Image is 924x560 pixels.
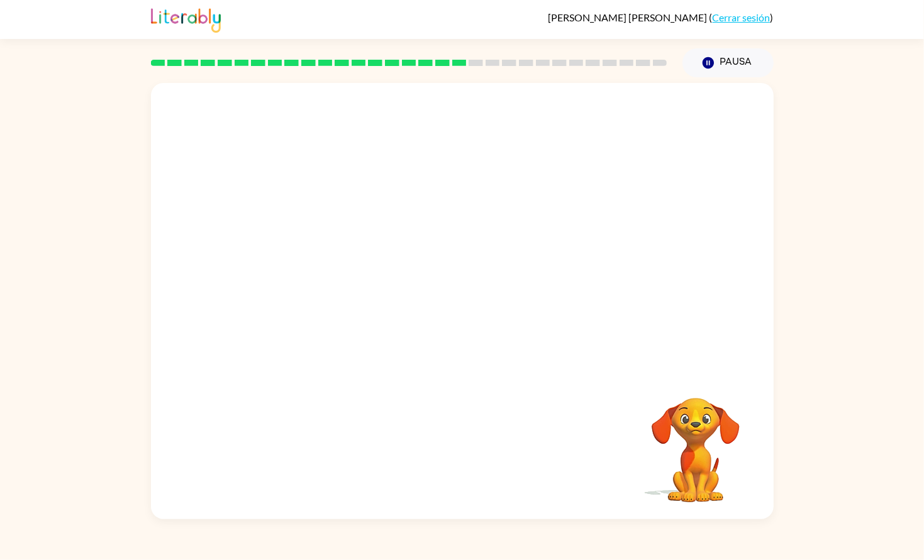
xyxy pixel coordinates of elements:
[548,11,774,23] div: ( )
[713,11,771,23] a: Cerrar sesión
[682,48,774,77] button: Pausa
[151,5,221,33] img: Literably
[548,11,710,23] span: [PERSON_NAME] [PERSON_NAME]
[633,378,759,504] video: Tu navegador debe admitir la reproducción de archivos .mp4 para usar Literably. Intenta usar otro...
